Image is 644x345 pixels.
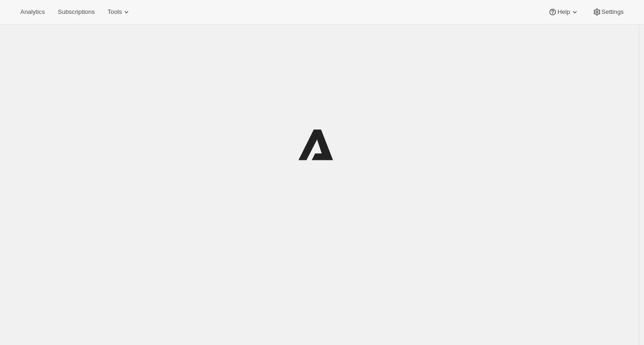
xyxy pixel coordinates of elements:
span: Help [557,8,570,16]
span: Settings [602,8,624,16]
span: Tools [107,8,122,16]
span: Analytics [20,8,45,16]
button: Help [543,6,584,18]
button: Analytics [15,6,50,18]
button: Settings [587,6,629,18]
button: Subscriptions [52,6,100,18]
span: Subscriptions [58,8,95,16]
button: Tools [102,6,137,18]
